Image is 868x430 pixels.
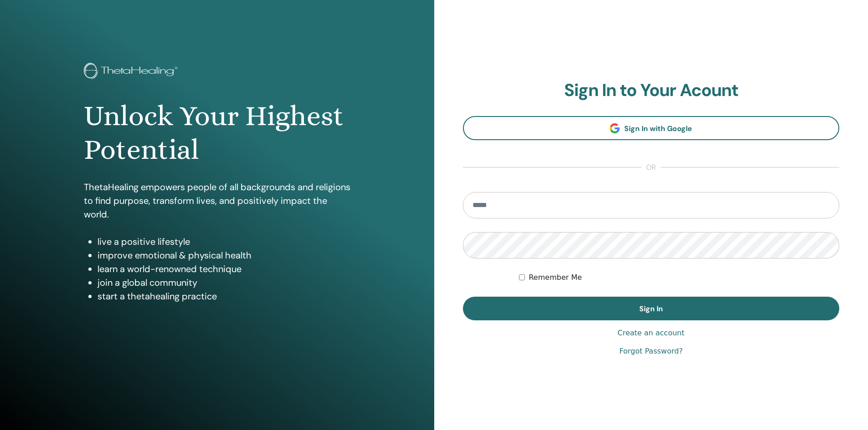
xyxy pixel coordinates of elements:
[642,162,661,173] span: or
[463,116,840,140] a: Sign In with Google
[98,262,350,276] li: learn a world-renowned technique
[98,248,350,262] li: improve emotional & physical health
[84,99,350,167] h1: Unlock Your Highest Potential
[617,328,684,339] a: Create an account
[624,124,692,133] span: Sign In with Google
[463,80,840,101] h2: Sign In to Your Acount
[619,346,683,357] a: Forgot Password?
[463,297,840,320] button: Sign In
[639,304,663,314] span: Sign In
[98,276,350,289] li: join a global community
[84,180,350,221] p: ThetaHealing empowers people of all backgrounds and religions to find purpose, transform lives, a...
[98,235,350,248] li: live a positive lifestyle
[98,289,350,303] li: start a thetahealing practice
[529,272,582,283] label: Remember Me
[519,272,839,283] div: Keep me authenticated indefinitely or until I manually logout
